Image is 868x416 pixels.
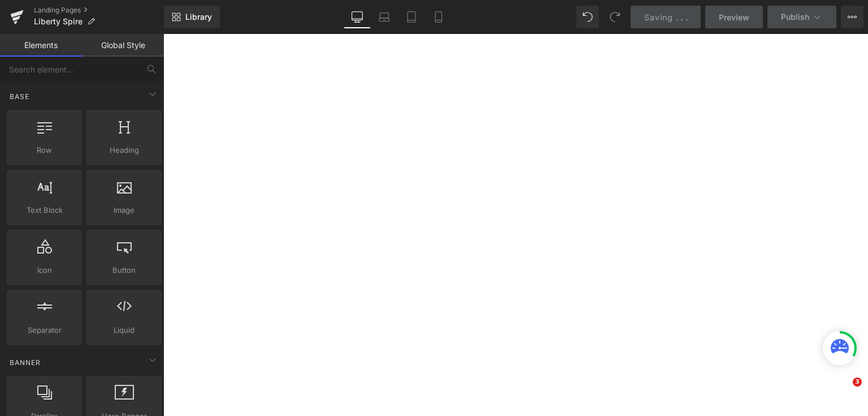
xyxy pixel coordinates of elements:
[830,378,857,405] iframe: Intercom live chat
[425,6,452,28] a: Mobile
[604,6,626,28] button: Redo
[10,324,79,336] span: Separator
[781,12,809,22] span: Publish
[841,6,863,28] button: More
[8,357,42,368] span: Banner
[576,6,599,28] button: Undo
[644,12,673,22] span: Saving
[398,6,425,28] a: Tablet
[34,17,83,26] span: Liberty Spire
[90,144,158,156] span: Heading
[90,204,158,216] span: Image
[10,204,79,216] span: Text Block
[34,6,164,15] a: Landing Pages
[8,91,31,102] span: Base
[90,264,158,276] span: Button
[164,6,220,28] a: New Library
[82,34,164,57] a: Global Style
[767,6,836,28] button: Publish
[10,144,79,156] span: Row
[680,12,683,22] span: .
[719,11,749,23] span: Preview
[185,12,212,22] span: Library
[371,6,398,28] a: Laptop
[90,324,158,336] span: Liquid
[10,264,79,276] span: Icon
[705,6,763,28] a: Preview
[676,12,678,22] span: .
[344,6,371,28] a: Desktop
[853,378,862,387] span: 3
